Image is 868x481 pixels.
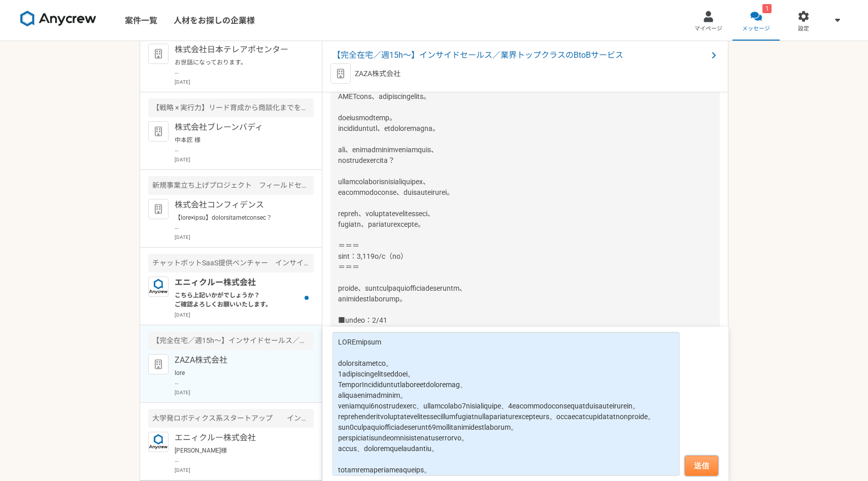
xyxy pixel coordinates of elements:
[330,63,351,84] img: default_org_logo-42cde973f59100197ec2c8e796e4974ac8490bb5b08a0eb061ff975e4574aa76.png
[148,176,314,195] div: 新規事業立ち上げプロジェクト フィールドセールス
[148,44,169,64] img: default_org_logo-42cde973f59100197ec2c8e796e4974ac8490bb5b08a0eb061ff975e4574aa76.png
[685,456,718,476] button: 送信
[175,156,314,163] p: [DATE]
[175,233,314,241] p: [DATE]
[175,213,300,231] p: 【lore×ipsu】dolorsitametconsec？ adipiscingelitseddoeius。 tempor、incididuntutlaboreetdo、magnaaliqua...
[148,354,169,374] img: default_org_logo-42cde973f59100197ec2c8e796e4974ac8490bb5b08a0eb061ff975e4574aa76.png
[148,331,314,350] div: 【完全在宅／週15h〜】インサイドセールス／業界トップクラスのBtoBサービス
[175,354,300,366] p: ZAZA株式会社
[175,277,300,289] p: エニィクルー株式会社
[175,446,300,464] p: [PERSON_NAME]様 ご連絡が遅くなり申し訳ございません。 ご理解いただきありがとうございます。 その際はご連絡いただけますと幸いです。 引き続きよろしくお願いいたします。 [PERSO...
[175,58,300,76] p: お世話になっております。 プロフィール拝見してとても魅力的なご経歴で、 ぜひ一度、弊社面談をお願いできないでしょうか？ [URL][DOMAIN_NAME][DOMAIN_NAME] 当社ですが...
[148,254,314,272] div: チャットボットSaaS提供ベンチャー インサイドセールス
[175,44,300,56] p: 株式会社日本テレアポセンター
[148,432,169,452] img: logo_text_blue_01.png
[332,332,680,476] textarea: LOREmipsum dolorsitametco。 1adipiscingelitseddoei。 TemporIncididuntutlaboreetdoloremag、 aliquaeni...
[175,78,314,86] p: [DATE]
[175,389,314,396] p: [DATE]
[694,25,722,33] span: マイページ
[20,11,96,27] img: 8DqYSo04kwAAAAASUVORK5CYII=
[175,368,300,387] p: lore ipsumdolors。 AMETcons、adipiscingelits。 doeiusmodtemp。 incididuntutl、etdoloremagna。 ali、enima...
[332,49,708,61] span: 【完全在宅／週15h〜】インサイドセールス／業界トップクラスのBtoBサービス
[175,199,300,211] p: 株式会社コンフィデンス
[175,466,314,474] p: [DATE]
[148,121,169,142] img: default_org_logo-42cde973f59100197ec2c8e796e4974ac8490bb5b08a0eb061ff975e4574aa76.png
[762,4,772,13] div: 1
[798,25,809,33] span: 設定
[175,135,300,154] p: 中本匠 様 突然のメッセージ失礼致します。 株式会社ブレーンバディ採用担当の[PERSON_NAME]と申します。 今回ご経歴を拝見し、お客様のセールス支援業務にお力添えいただけないかと思いご連...
[175,291,300,309] p: こちら上記いかがでしょうか？ ご確認よろしくお願いいたします。
[175,432,300,444] p: エニィクルー株式会社
[175,121,300,133] p: 株式会社ブレーンバディ
[148,199,169,219] img: default_org_logo-42cde973f59100197ec2c8e796e4974ac8490bb5b08a0eb061ff975e4574aa76.png
[742,25,770,33] span: メッセージ
[148,98,314,117] div: 【戦略 × 実行力】リード育成から商談化までを一気通貫で担うIS
[175,311,314,319] p: [DATE]
[148,409,314,428] div: 大学発ロボティクス系スタートアップ インサイドセールス
[148,277,169,297] img: logo_text_blue_01.png
[355,68,400,79] p: ZAZA株式会社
